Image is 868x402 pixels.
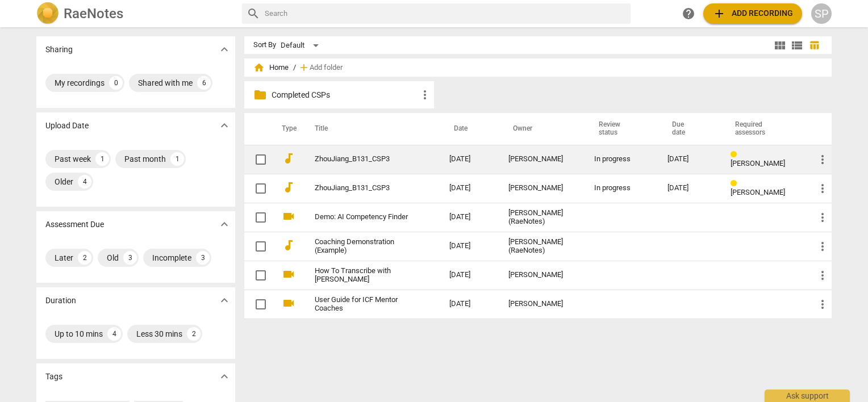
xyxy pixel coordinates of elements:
button: SP [811,3,832,24]
div: In progress [594,184,650,192]
th: Title [301,113,440,145]
div: Ask support [765,390,850,402]
div: In progress [594,155,650,164]
a: How To Transcribe with [PERSON_NAME] [315,267,408,284]
th: Date [440,113,499,145]
div: Past month [124,153,166,165]
div: [PERSON_NAME] [508,184,575,192]
div: 1 [95,152,109,166]
button: Show more [216,292,233,309]
div: Sort By [253,41,276,49]
span: more_vert [816,211,829,224]
div: [PERSON_NAME] [508,300,575,308]
button: Tile view [771,37,788,54]
span: videocam [282,296,295,310]
span: audiotrack [282,181,295,194]
span: more_vert [418,88,432,102]
button: Table view [806,37,823,54]
div: 0 [109,76,123,90]
h2: RaeNotes [64,6,123,22]
td: [DATE] [440,290,499,319]
a: Help [678,3,699,24]
div: [DATE] [667,155,712,164]
input: Search [265,5,626,23]
p: Sharing [45,44,73,56]
span: [PERSON_NAME] [731,188,785,196]
span: Add folder [310,64,343,72]
span: videocam [282,210,295,223]
p: Completed CSPs [272,89,418,101]
span: folder [253,88,267,102]
div: Default [281,36,323,55]
button: Show more [216,41,233,58]
th: Owner [499,113,585,145]
div: [DATE] [667,184,712,192]
a: ZhouJiang_B131_CSP3 [315,184,408,192]
td: [DATE] [440,232,499,261]
span: Review status: in progress [731,179,741,188]
span: more_vert [816,153,829,166]
div: [PERSON_NAME] [508,155,575,164]
span: add [712,7,726,20]
th: Due date [658,113,721,145]
button: Show more [216,216,233,233]
span: Home [253,62,289,73]
td: [DATE] [440,261,499,290]
span: help [682,7,695,20]
span: view_module [773,39,787,52]
div: 1 [170,152,184,166]
td: [DATE] [440,203,499,232]
div: 3 [123,251,137,265]
div: 6 [197,76,211,90]
td: [DATE] [440,145,499,174]
span: more_vert [816,269,829,282]
div: Old [107,252,119,263]
button: Upload [703,3,802,24]
div: [PERSON_NAME] [508,271,575,279]
span: more_vert [816,182,829,195]
button: List view [788,37,806,54]
span: expand_more [218,217,231,231]
span: audiotrack [282,152,295,165]
div: 4 [107,327,121,341]
p: Assessment Due [45,219,104,231]
a: User Guide for ICF Mentor Coaches [315,296,408,313]
div: Shared with me [138,77,193,89]
span: audiotrack [282,238,295,252]
span: more_vert [816,298,829,311]
div: Incomplete [152,252,191,263]
div: My recordings [55,77,105,89]
span: view_list [790,39,804,52]
span: Review status: in progress [731,150,741,159]
span: expand_more [218,294,231,307]
span: more_vert [816,240,829,253]
span: home [253,62,265,73]
div: Later [55,252,73,263]
p: Tags [45,371,62,383]
span: expand_more [218,43,231,56]
div: [PERSON_NAME] (RaeNotes) [508,209,575,226]
div: Up to 10 mins [55,328,103,340]
th: Review status [585,113,659,145]
div: 3 [196,251,210,265]
span: expand_more [218,119,231,132]
a: Coaching Demonstration (Example) [315,238,408,255]
span: / [293,64,296,72]
span: [PERSON_NAME] [731,159,785,167]
div: 2 [78,251,91,265]
div: 4 [78,175,91,189]
a: LogoRaeNotes [36,2,233,25]
div: Past week [55,153,91,165]
span: table_chart [809,40,820,51]
span: videocam [282,267,295,281]
div: [PERSON_NAME] (RaeNotes) [508,238,575,255]
p: Upload Date [45,120,89,132]
span: search [247,7,260,20]
td: [DATE] [440,174,499,203]
button: Show more [216,117,233,134]
th: Required assessors [721,113,807,145]
span: add [298,62,310,73]
div: 2 [187,327,201,341]
span: Add recording [712,7,793,20]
